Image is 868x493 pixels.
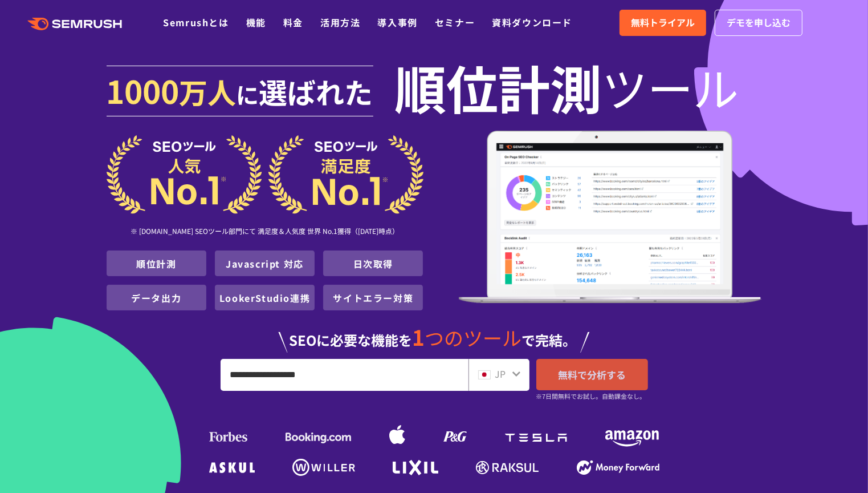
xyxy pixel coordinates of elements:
[378,15,418,29] a: 導入事例
[536,391,646,402] small: ※7日間無料でお試し。自動課金なし。
[353,257,393,270] a: 日次取得
[631,15,695,30] span: 無料トライアル
[536,359,648,390] a: 無料で分析する
[395,64,602,110] span: 順位計測
[107,214,423,250] div: ※ [DOMAIN_NAME] SEOツール部門にて 満足度＆人気度 世界 No.1獲得（[DATE]時点）
[180,71,237,112] span: 万人
[320,15,360,29] a: 活用方法
[163,15,229,29] a: Semrushとは
[246,15,266,29] a: 機能
[435,15,475,29] a: セミナー
[136,257,176,270] a: 順位計測
[107,315,762,353] div: SEOに必要な機能を
[226,257,304,270] a: Javascript 対応
[602,64,739,110] span: ツール
[412,321,425,352] span: 1
[492,15,572,29] a: 資料ダウンロード
[259,71,373,112] span: 選ばれた
[333,291,413,305] a: サイトエラー対策
[283,15,303,29] a: 料金
[425,324,521,351] span: つのツール
[521,330,576,350] span: で完結。
[727,15,790,30] span: デモを申し込む
[715,10,802,36] a: デモを申し込む
[237,78,259,111] span: に
[620,10,706,36] a: 無料トライアル
[219,291,310,305] a: LookerStudio連携
[558,367,626,382] span: 無料で分析する
[495,367,506,381] span: JP
[107,67,180,113] span: 1000
[221,359,468,390] input: URL、キーワードを入力してください
[131,291,181,305] a: データ出力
